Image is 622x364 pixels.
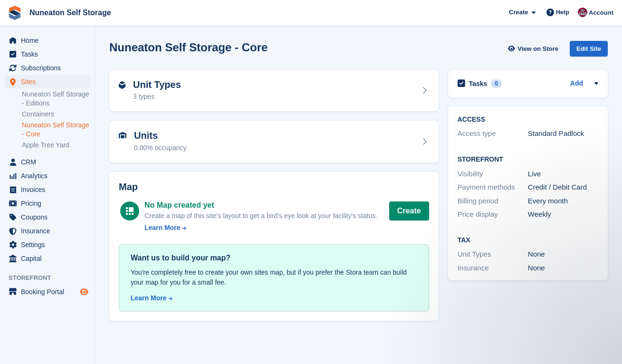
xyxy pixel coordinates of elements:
[131,268,417,287] div: You're completely free to create your own sites map, but if you prefer the Stora team can build y...
[578,8,587,17] img: Chris Palmer
[5,169,90,182] a: menu
[556,8,569,17] span: Help
[22,90,90,108] a: Nuneaton Self Storage - Editions
[570,78,583,89] a: Add
[528,263,598,274] div: None
[119,81,125,89] img: unit-type-icn-2b2737a686de81e16bb02015468b77c625bbabd49415b5ef34ead5e3b44a266d.svg
[119,132,126,139] img: unit-icn-7be61d7bf1b0ce9d3e12c5938cc71ed9869f7b940bace4675aadf7bd6d80202e.svg
[5,211,90,224] a: menu
[21,183,78,196] span: Invoices
[21,155,78,169] span: CRM
[131,293,166,303] div: Learn More
[458,116,598,124] h2: ACCESS
[5,183,90,196] a: menu
[491,79,502,88] div: 0
[570,41,608,60] a: Edit Site
[458,209,528,220] div: Price display
[5,238,90,251] a: menu
[5,61,90,75] a: menu
[126,207,134,215] img: map-icn-white-8b231986280072e83805622d3debb4903e2986e43859118e7b4002611c8ef794.svg
[528,209,598,220] div: Weekly
[528,182,598,193] div: Credit / Debit Card
[144,223,180,233] div: Learn More
[21,238,78,251] span: Settings
[5,34,90,47] a: menu
[134,130,187,141] h2: Units
[78,286,90,297] a: Preview store
[589,8,613,18] span: Account
[21,252,78,265] span: Capital
[9,273,95,283] span: Storefront
[109,41,268,54] h2: Nuneaton Self Storage - Core
[458,169,528,180] div: Visibility
[8,6,22,20] img: stora-icon-8386f47178a22dfd0bd8f6a31ec36ba5ce8667c1dd55bd0f319d3a0aa187defe.svg
[458,249,528,260] div: Unit Types
[458,182,528,193] div: Payment methods
[21,75,78,88] span: Sites
[131,293,417,303] a: Learn More
[21,61,78,75] span: Subscriptions
[5,285,90,298] a: menu
[528,169,598,180] div: Live
[134,143,187,153] div: 0.00% occupancy
[5,75,90,88] a: menu
[133,79,181,90] h2: Unit Types
[458,196,528,207] div: Billing period
[469,79,488,88] h2: Tasks
[131,252,417,264] div: Want us to build your map?
[5,48,90,61] a: menu
[5,155,90,169] a: menu
[458,128,528,139] div: Access type
[144,223,377,233] a: Learn More
[21,197,78,210] span: Pricing
[21,211,78,224] span: Coupons
[133,92,181,102] div: 3 types
[144,211,377,221] div: Create a map of this site's layout to get a bird's eye look at your facility's status.
[119,182,429,192] h2: Map
[517,44,558,54] span: View on Store
[528,128,598,139] div: Standard Padlock
[570,41,608,57] div: Edit Site
[22,121,90,139] a: Nuneaton Self Storage - Core
[528,196,598,207] div: Every month
[528,249,598,260] div: None
[458,156,598,163] h2: Storefront
[5,252,90,265] a: menu
[21,285,78,298] span: Booking Portal
[26,5,115,20] a: Nuneaton Self Storage
[144,200,377,211] div: No Map created yet
[22,141,90,150] a: Apple Tree Yard
[507,41,562,57] a: View on Store
[109,70,439,112] a: Unit Types 3 types
[21,169,78,182] span: Analytics
[458,237,598,244] h2: Tax
[21,48,78,61] span: Tasks
[21,224,78,238] span: Insurance
[109,121,439,163] a: Units 0.00% occupancy
[5,197,90,210] a: menu
[21,34,78,47] span: Home
[458,263,528,274] div: Insurance
[22,110,90,119] a: Containers
[509,8,528,17] span: Create
[5,224,90,238] a: menu
[389,201,429,220] button: Create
